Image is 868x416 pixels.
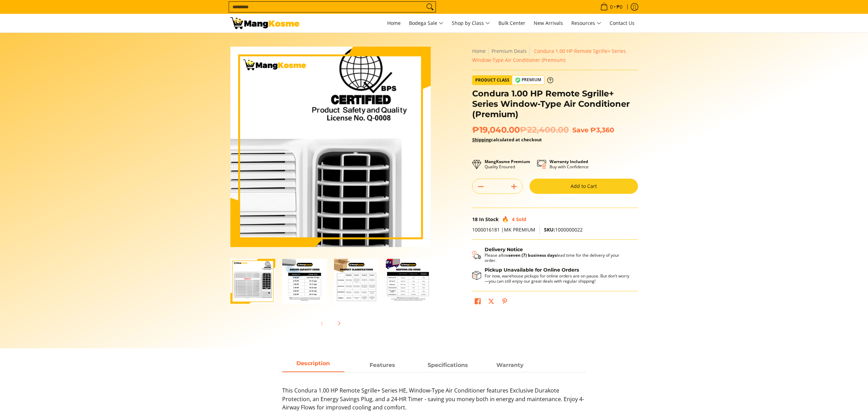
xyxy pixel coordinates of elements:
[500,296,509,308] a: Pin on Pinterest
[485,253,631,263] p: Please allow lead time for the delivery of your order.
[492,48,527,54] a: Premium Deals
[544,226,555,233] span: SKU:
[544,226,583,233] span: 1000000022
[409,19,443,28] span: Bodega Sale
[534,20,563,26] span: New Arrivals
[571,19,601,28] span: Resources
[472,247,631,263] button: Shipping & Delivery
[516,216,526,223] span: Sold
[598,3,624,11] span: •
[550,159,589,169] p: Buy with Confidence
[506,181,522,192] button: Add
[472,136,491,143] a: Shipping
[472,88,638,120] h1: Condura 1.00 HP Remote Sgrille+ Series Window-Type Air Conditioner (Premium)
[406,14,447,32] a: Bodega Sale
[370,362,395,368] strong: Features
[384,14,404,32] a: Home
[472,75,553,85] a: Product Class Premium
[472,216,478,223] span: 18
[472,48,486,54] a: Home
[485,273,631,284] p: For now, warehouse pickups for online orders are on pause. But don’t worry—you can still enjoy ou...
[472,48,626,63] span: Condura 1.00 HP Remote Sgrille+ Series Window-Type Air Conditioner (Premium)
[306,14,638,32] nav: Main Menu
[473,76,512,85] span: Product Class
[512,216,515,223] span: 4
[512,76,544,84] span: Premium
[485,159,530,169] p: Quality Ensured
[428,362,468,368] strong: Specifications
[334,259,379,304] img: Condura 1.00 HP Remote Sgrille+ Series Window-Type Air Conditioner (Premium)-3
[282,359,344,371] span: Description
[495,14,529,32] a: Bulk Center
[485,246,523,253] strong: Delivery Notice
[473,181,489,192] button: Subtract
[508,252,557,258] strong: seven (7) business days
[498,20,525,26] span: Bulk Center
[282,259,327,304] img: Condura 1.00 HP Remote Sgrille+ Series Window-Type Air Conditioner (Premium)-2
[530,14,566,32] a: New Arrivals
[230,47,431,247] img: condura-sgrille-series-window-type-remote-aircon-premium-full-view-mang-kosme
[496,362,524,368] span: Warranty
[590,126,614,134] span: ₱3,360
[230,17,299,29] img: Condura CH2 REM Sgrille: 1HP Window-Type Aircon (Premium) l Mang Kosme
[520,125,569,135] del: ₱22,400.00
[572,126,589,134] span: Save
[425,2,436,12] button: Search
[479,359,541,372] a: Description 3
[609,4,614,9] span: 0
[472,47,638,65] nav: Breadcrumbs
[448,14,494,32] a: Shop by Class
[616,4,623,9] span: ₱0
[515,77,521,83] img: premium-badge-icon.webp
[485,159,530,164] strong: MangKosme Premium
[606,14,638,32] a: Contact Us
[417,359,479,372] a: Description 2
[230,259,275,304] img: condura-sgrille-series-window-type-remote-aircon-premium-full-view-mang-kosme
[331,316,346,331] button: Next
[479,216,499,223] span: In Stock
[530,179,638,194] button: Add to Cart
[550,159,588,164] strong: Warranty Included
[452,19,490,28] span: Shop by Class
[472,136,542,143] strong: calculated at checkout
[473,296,483,308] a: Share on Facebook
[387,20,401,26] span: Home
[486,296,496,308] a: Post on X
[386,259,431,304] img: mang-kosme-shipping-fee-guide-infographic
[472,125,569,135] span: ₱19,040.00
[351,359,413,372] a: Description 1
[485,267,579,273] strong: Pickup Unavailable for Online Orders
[568,14,605,32] a: Resources
[610,20,635,26] span: Contact Us
[472,226,535,233] span: 1000016181 |MK PREMIUM
[282,359,344,372] a: Description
